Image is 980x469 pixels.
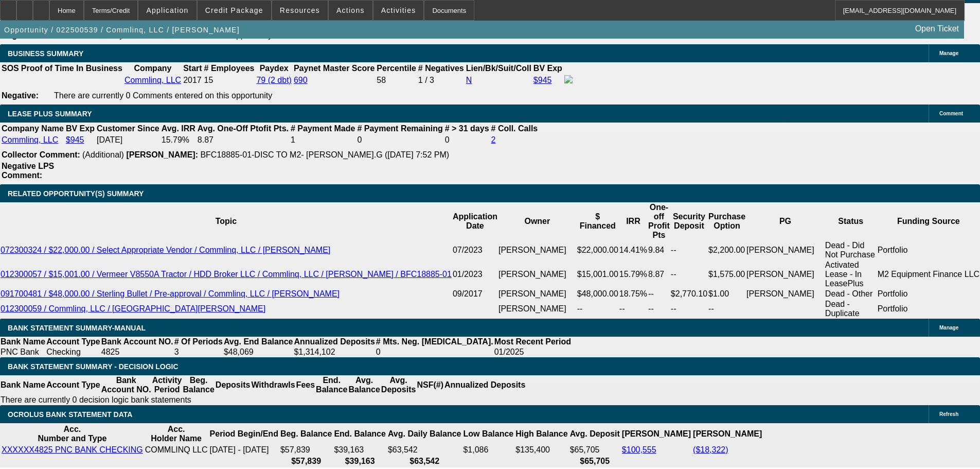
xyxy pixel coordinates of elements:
th: Deposits [215,375,251,395]
a: $945 [66,135,84,144]
td: 8.87 [197,135,289,145]
td: 09/2017 [452,289,498,299]
b: Collector Comment: [2,150,80,159]
th: $57,839 [280,456,332,466]
td: $1,575.00 [708,260,746,289]
th: # Mts. Neg. [MEDICAL_DATA]. [376,337,494,347]
b: # > 31 days [445,124,489,133]
a: $100,555 [622,445,656,454]
span: Resources [280,6,320,14]
a: 690 [294,76,308,84]
th: Status [825,202,877,240]
td: [DATE] [96,135,160,145]
td: -- [648,299,670,319]
th: Activity Period [152,375,183,395]
th: $63,542 [387,456,462,466]
b: Paynet Master Score [294,64,375,73]
span: Credit Package [205,6,263,14]
a: 012300057 / $15,001.00 / Vermeer V8550A Tractor / HDD Broker LLC / Commlinq, LLC / [PERSON_NAME] ... [1,270,452,279]
td: 3 [174,347,223,357]
th: Withdrawls [251,375,295,395]
th: High Balance [515,424,568,444]
th: Beg. Balance [182,375,215,395]
td: Dead - Other [825,289,877,299]
td: $39,163 [333,445,386,455]
td: [PERSON_NAME] [746,289,825,299]
th: Beg. Balance [280,424,332,444]
span: There are currently 0 Comments entered on this opportunity [54,91,272,100]
td: 0 [444,135,490,145]
td: 15.79% [161,135,196,145]
button: Application [138,1,196,20]
th: Funding Source [877,202,980,240]
td: Portfolio [877,240,980,260]
td: [PERSON_NAME] [498,240,577,260]
a: 091700481 / $48,000.00 / Sterling Bullet / Pre-approval / Commlinq, LLC / [PERSON_NAME] [1,289,340,298]
b: Company [134,64,172,73]
th: NSF(#) [416,375,444,395]
td: 9.84 [648,240,670,260]
button: Activities [373,1,424,20]
th: Acc. Number and Type [1,424,144,444]
span: Activities [381,6,416,14]
button: Actions [329,1,372,20]
th: Avg. Deposits [381,375,417,395]
b: # Negatives [418,64,464,73]
td: -- [670,240,708,260]
span: BUSINESS SUMMARY [8,49,83,58]
th: Owner [498,202,577,240]
span: OCROLUS BANK STATEMENT DATA [8,410,132,419]
td: -- [708,299,746,319]
span: BANK STATEMENT SUMMARY-MANUAL [8,324,146,332]
td: -- [670,299,708,319]
span: RELATED OPPORTUNITY(S) SUMMARY [8,189,144,198]
span: 15 [204,76,213,84]
td: 4825 [101,347,174,357]
a: XXXXXX4825 PNC BANK CHECKING [2,445,143,454]
span: Manage [939,325,958,331]
span: (Additional) [82,150,124,159]
a: Commlinq, LLC [2,135,58,144]
b: # Payment Remaining [357,124,442,133]
th: Avg. Balance [348,375,380,395]
th: $39,163 [333,456,386,466]
td: 14.41% [619,240,648,260]
td: $1.00 [708,289,746,299]
div: 58 [377,76,416,85]
img: facebook-icon.png [564,75,573,83]
b: Negative LPS Comment: [2,162,54,180]
td: -- [619,299,648,319]
th: PG [746,202,825,240]
td: Portfolio [877,289,980,299]
th: Account Type [46,337,101,347]
td: COMMLINQ LLC [145,445,208,455]
th: [PERSON_NAME] [621,424,691,444]
td: 1 [290,135,355,145]
th: Annualized Deposits [293,337,375,347]
td: -- [648,289,670,299]
b: Start [183,64,202,73]
th: End. Balance [315,375,348,395]
button: Credit Package [198,1,271,20]
th: $ Financed [577,202,619,240]
td: 18.75% [619,289,648,299]
a: 072300324 / $22,000.00 / Select Appropriate Vendor / Commlinq, LLC / [PERSON_NAME] [1,246,330,254]
span: Comment [939,111,963,116]
span: Actions [336,6,365,14]
b: Avg. One-Off Ptofit Pts. [198,124,289,133]
td: 0 [357,135,443,145]
td: [PERSON_NAME] [746,260,825,289]
b: Company Name [2,124,64,133]
td: $48,069 [223,347,294,357]
td: [PERSON_NAME] [498,289,577,299]
th: SOS [1,63,20,74]
td: -- [670,260,708,289]
b: [PERSON_NAME]: [126,150,198,159]
th: Proof of Time In Business [21,63,123,74]
td: M2 Equipment Finance LLC [877,260,980,289]
th: Annualized Deposits [444,375,526,395]
span: Application [146,6,188,14]
th: Bank Account NO. [101,337,174,347]
th: IRR [619,202,648,240]
b: Percentile [377,64,416,73]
